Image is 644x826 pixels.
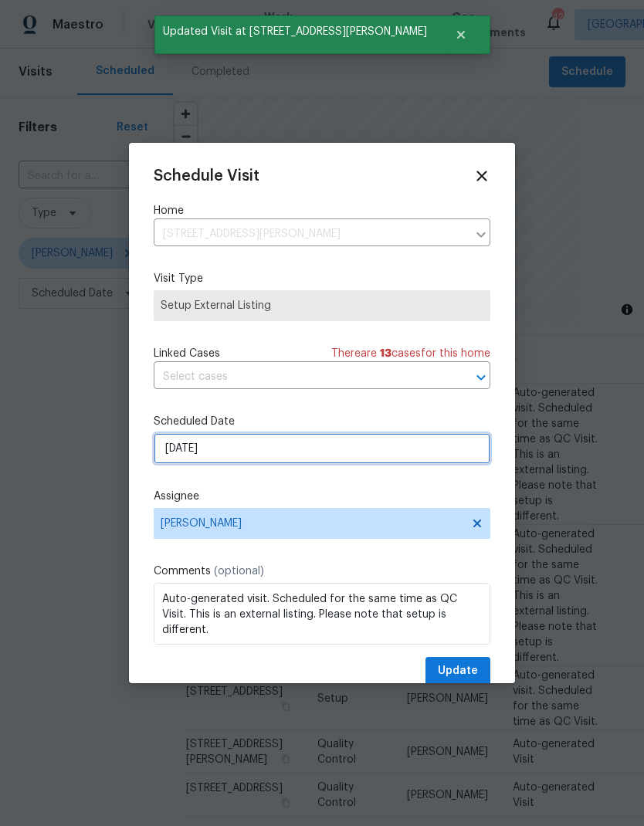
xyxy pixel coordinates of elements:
[331,346,490,361] span: There are case s for this home
[161,298,483,313] span: Setup External Listing
[154,346,220,361] span: Linked Cases
[425,657,490,686] button: Update
[154,168,259,184] span: Schedule Visit
[154,15,436,48] span: Updated Visit at [STREET_ADDRESS][PERSON_NAME]
[154,583,490,645] textarea: Auto-generated visit. Scheduled for the same time as QC Visit. This is an external listing. Pleas...
[154,433,490,464] input: M/D/YYYY
[154,365,447,389] input: Select cases
[161,517,463,530] span: [PERSON_NAME]
[154,414,490,429] label: Scheduled Date
[380,348,391,359] span: 13
[470,367,492,388] button: Open
[154,489,490,504] label: Assignee
[154,271,490,286] label: Visit Type
[154,203,490,218] label: Home
[154,222,467,246] input: Enter in an address
[436,19,486,50] button: Close
[438,662,478,681] span: Update
[473,168,490,184] span: Close
[214,566,264,577] span: (optional)
[154,564,490,579] label: Comments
